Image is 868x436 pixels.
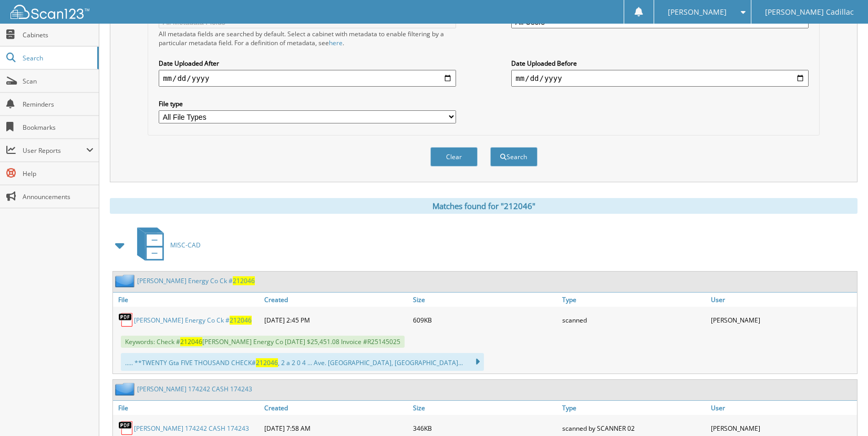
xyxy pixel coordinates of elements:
[118,420,134,436] img: PDF.png
[765,9,854,15] span: [PERSON_NAME] Cadillac
[11,5,89,19] img: scan123-logo-white.svg
[262,401,410,415] a: Created
[233,276,255,285] span: 212046
[262,293,410,307] a: Created
[511,70,809,87] input: end
[113,401,262,415] a: File
[410,309,559,330] div: 609KB
[113,293,262,307] a: File
[23,123,94,132] span: Bookmarks
[668,9,727,15] span: [PERSON_NAME]
[121,336,405,348] span: Keywords: Check # [PERSON_NAME] Energy Co [DATE] $25,451.08 Invoice #R25145025
[159,29,456,47] div: All metadata fields are searched by default. Select a cabinet with metadata to enable filtering b...
[230,316,252,325] span: 212046
[134,316,252,325] a: [PERSON_NAME] Energy Co Ck #212046
[815,386,868,436] iframe: Chat Widget
[560,309,708,330] div: scanned
[430,147,478,167] button: Clear
[115,382,137,396] img: folder2.png
[23,169,94,178] span: Help
[121,353,484,371] div: ..... **TWENTY Gta FIVE THOUSAND CHECK# , 2 a 2 0 4 ... Ave. [GEOGRAPHIC_DATA], [GEOGRAPHIC_DATA]...
[118,312,134,328] img: PDF.png
[23,54,92,63] span: Search
[137,276,255,285] a: [PERSON_NAME] Energy Co Ck #212046
[23,192,94,201] span: Announcements
[23,77,94,86] span: Scan
[23,30,94,39] span: Cabinets
[511,59,809,68] label: Date Uploaded Before
[708,293,857,307] a: User
[560,293,708,307] a: Type
[115,274,137,287] img: folder2.png
[262,309,410,330] div: [DATE] 2:45 PM
[110,198,857,214] div: Matches found for "212046"
[159,59,456,68] label: Date Uploaded After
[708,309,857,330] div: [PERSON_NAME]
[329,38,343,47] a: here
[708,401,857,415] a: User
[410,293,559,307] a: Size
[256,358,278,367] span: 212046
[490,147,538,167] button: Search
[131,224,201,266] a: MISC-CAD
[137,385,252,393] a: [PERSON_NAME] 174242 CASH 174243
[23,146,86,155] span: User Reports
[159,99,456,108] label: File type
[180,337,202,346] span: 212046
[170,241,201,250] span: MISC-CAD
[159,70,456,87] input: start
[23,100,94,109] span: Reminders
[134,424,249,433] a: [PERSON_NAME] 174242 CASH 174243
[560,401,708,415] a: Type
[410,401,559,415] a: Size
